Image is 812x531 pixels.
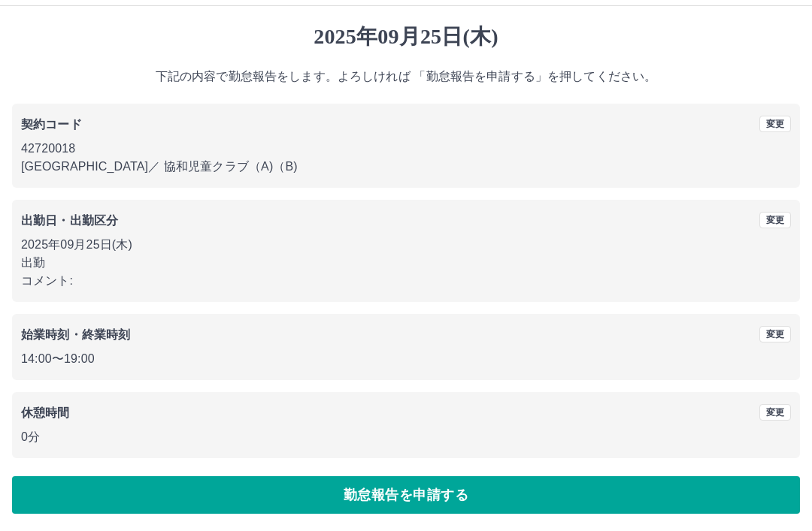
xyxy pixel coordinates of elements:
b: 始業時刻・終業時刻 [21,328,130,341]
p: 14:00 〜 19:00 [21,350,791,368]
button: 変更 [759,326,791,342]
button: 変更 [759,404,791,421]
p: 42720018 [21,140,791,158]
b: 出勤日・出勤区分 [21,214,118,227]
h1: 2025年09月25日(木) [12,24,800,50]
p: 2025年09月25日(木) [21,236,791,254]
b: 契約コード [21,118,82,131]
p: 0分 [21,428,791,446]
b: 休憩時間 [21,406,70,419]
p: 出勤 [21,254,791,272]
p: 下記の内容で勤怠報告をします。よろしければ 「勤怠報告を申請する」を押してください。 [12,68,800,86]
button: 変更 [759,212,791,228]
p: コメント: [21,272,791,290]
button: 勤怠報告を申請する [12,476,800,514]
p: [GEOGRAPHIC_DATA] ／ 協和児童クラブ（A)（B) [21,158,791,176]
button: 変更 [759,116,791,132]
